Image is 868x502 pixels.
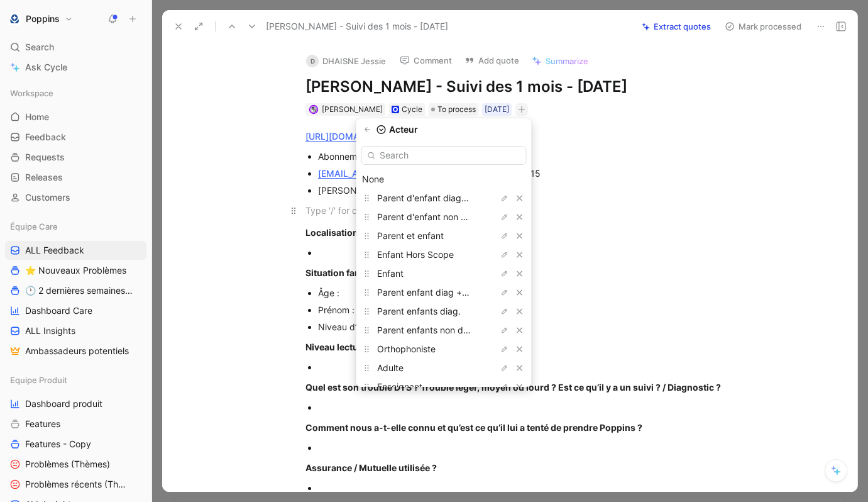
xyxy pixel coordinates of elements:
div: Parent d'enfant diagnostiqué [356,189,532,208]
div: None [362,172,526,187]
span: Enfant Hors Scope [377,249,454,260]
div: Enfant [356,264,532,283]
span: Parent d'enfant diagnostiqué [377,192,497,203]
div: Enfant Hors Scope [356,245,532,264]
div: Acteur [356,123,532,136]
span: Parent enfants non diag. [377,325,478,335]
span: Enfant [377,268,404,279]
input: Search [361,146,527,165]
span: Enseignant [377,381,422,392]
span: Parent et enfant [377,230,444,241]
div: Parent enfant diag + non diag [356,283,532,302]
div: Orthophoniste [356,340,532,359]
div: Adulte [356,359,532,377]
div: Enseignant [356,377,532,396]
span: Parent d'enfant non diagnostiqué [377,211,514,222]
span: Parent enfant diag + non diag [377,287,500,298]
div: Parent d'enfant non diagnostiqué [356,208,532,226]
span: Orthophoniste [377,343,436,354]
div: Parent et enfant [356,226,532,245]
span: Parent enfants diag. [377,306,461,316]
span: Adulte [377,362,404,373]
div: Parent enfants non diag. [356,321,532,340]
div: Parent enfants diag. [356,302,532,321]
